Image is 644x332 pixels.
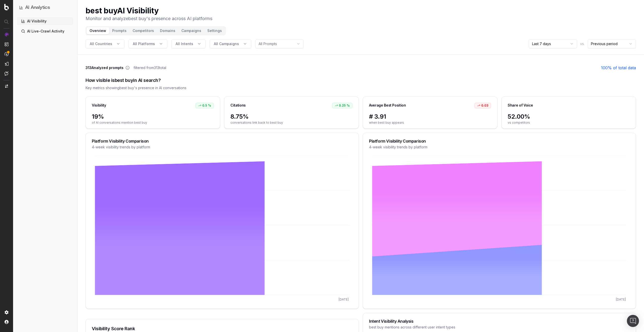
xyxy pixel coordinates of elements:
[4,4,9,10] img: Botify logo
[204,27,225,34] button: Settings
[5,71,9,76] img: Assist
[508,113,630,121] span: 52.00%
[369,319,630,323] div: Intent Visibility Analysis
[195,103,214,108] div: 0.5
[332,103,352,108] div: 0.25
[134,65,166,70] span: filtered from 313 total
[601,65,636,71] a: 100% of total data
[92,113,214,121] span: 19%
[86,77,636,84] div: How visible is best buy in AI search?
[25,4,50,11] h1: AI Analytics
[5,52,9,56] img: Activation
[157,27,178,34] button: Domains
[214,41,239,46] span: All Campaigns
[5,320,9,324] img: My account
[230,121,352,125] span: conversations link back to best buy
[92,103,106,108] div: Visibility
[5,62,9,66] img: Studio
[508,103,533,108] div: Share of Voice
[580,41,585,46] span: vs.
[17,17,73,25] a: AI Visibility
[230,103,246,108] div: Citations
[508,121,630,125] span: vs competitors
[90,41,112,46] span: All Countries
[369,145,630,150] div: 4-week visibility trends by platform
[616,297,626,301] tspan: [DATE]
[176,41,193,46] span: All Intents
[369,121,491,125] span: when best buy appears
[339,297,349,301] tspan: [DATE]
[86,6,212,15] h1: best buy AI Visibility
[5,310,9,314] img: Setting
[369,113,491,121] span: # 3.91
[86,85,636,90] div: Key metrics showing best buy 's presence in AI conversations
[369,103,406,108] div: Average Best Position
[92,121,214,125] span: of AI conversations mention best buy
[627,315,639,327] div: Open Intercom Messenger
[19,4,71,11] button: AI Analytics
[86,65,124,70] span: 313 Analyzed prompts
[86,15,212,22] p: Monitor and analyze best buy 's presence across AI platforms
[5,42,9,46] img: Intelligence
[178,27,204,34] button: Campaigns
[5,84,8,88] img: Switch project
[130,27,157,34] button: Competitors
[5,32,9,37] img: Analytics
[133,41,155,46] span: All Platforms
[369,139,630,143] div: Platform Visibility Comparison
[208,104,211,108] span: %
[474,103,491,108] div: 0.03
[87,27,109,34] button: Overview
[347,104,350,108] span: %
[230,113,352,121] span: 8.75%
[369,325,630,330] div: best buy mentions across different user intent types
[109,27,130,34] button: Prompts
[92,139,352,143] div: Platform Visibility Comparison
[92,145,352,150] div: 4-week visibility trends by platform
[17,27,73,35] a: AI Live-Crawl Activity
